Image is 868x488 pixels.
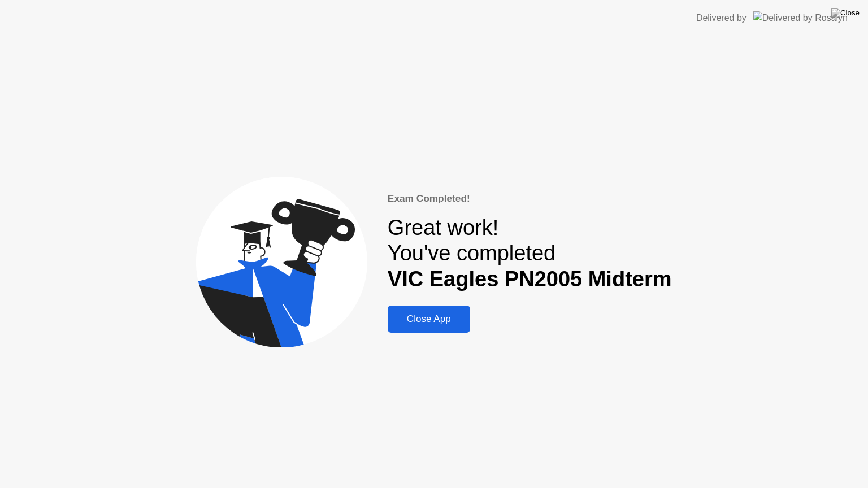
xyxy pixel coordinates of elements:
[388,306,470,333] button: Close App
[753,11,848,24] img: Delivered by Rosalyn
[388,215,672,293] div: Great work! You've completed
[696,11,747,25] div: Delivered by
[388,267,672,291] b: VIC Eagles PN2005 Midterm
[831,8,860,18] img: Close
[388,191,672,206] div: Exam Completed!
[391,313,467,325] div: Close App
